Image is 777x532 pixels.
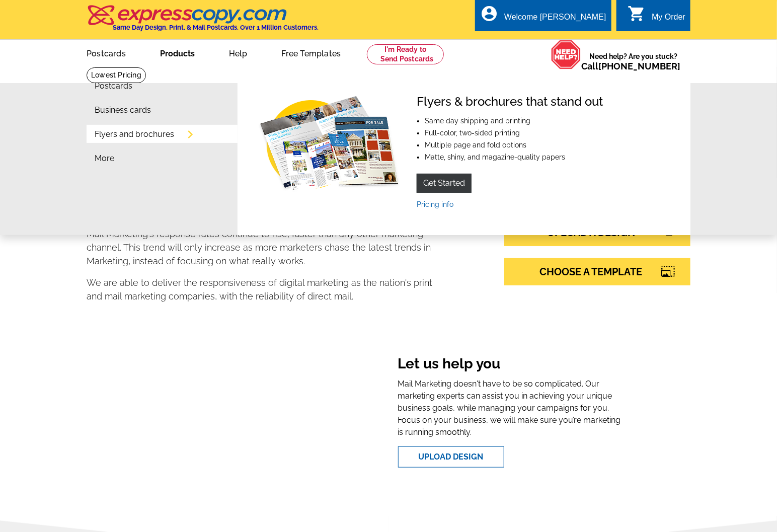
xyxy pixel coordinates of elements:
[398,446,504,468] a: Upload Design
[256,95,401,195] img: Flyers & brochures that stand out
[95,155,114,163] a: More
[95,106,151,114] a: Business cards
[652,13,685,27] div: My Order
[95,82,132,90] a: Postcards
[213,41,264,64] a: Help
[417,174,472,193] a: Get Started
[417,95,603,109] h4: Flyers & brochures that stand out
[113,24,319,31] h4: Same Day Design, Print, & Mail Postcards. Over 1 Million Customers.
[504,13,606,27] div: Welcome [PERSON_NAME]
[87,227,433,268] p: Mail Marketing's response rates continue to rise, faster than any other marketing channel. This t...
[425,129,603,136] li: Full-color, two-sided printing
[628,5,646,23] i: shopping_cart
[425,154,603,161] li: Matte, shiny, and magazine-quality papers
[95,130,174,138] a: Flyers and brochures
[504,258,690,285] a: CHOOSE A TEMPLATE
[598,61,680,71] a: [PHONE_NUMBER]
[266,41,357,64] a: Free Templates
[398,355,623,374] h3: Let us help you
[425,141,603,148] li: Multiple page and fold options
[87,276,433,303] p: We are able to deliver the responsiveness of digital marketing as the nation's print and mail mar...
[398,378,623,438] p: Mail Marketing doesn't have to be so complicated. Our marketing experts can assist you in achievi...
[87,12,319,31] a: Same Day Design, Print, & Mail Postcards. Over 1 Million Customers.
[144,41,211,64] a: Products
[628,11,685,24] a: shopping_cart My Order
[581,61,680,71] span: Call
[480,5,498,23] i: account_circle
[154,347,368,476] iframe: Welcome To expresscopy
[551,40,581,69] img: help
[70,41,142,64] a: Postcards
[417,200,453,208] a: Pricing info
[425,117,603,124] li: Same day shipping and printing
[581,51,685,71] span: Need help? Are you stuck?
